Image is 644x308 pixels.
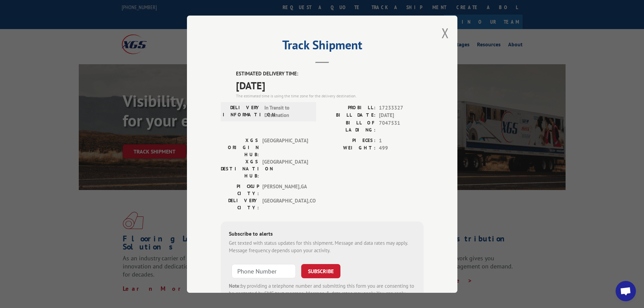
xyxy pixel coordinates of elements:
[379,119,424,133] span: 7047531
[379,112,424,119] span: [DATE]
[379,144,424,152] span: 499
[379,104,424,112] span: 17233327
[262,158,308,179] span: [GEOGRAPHIC_DATA]
[262,137,308,158] span: [GEOGRAPHIC_DATA]
[229,239,415,254] div: Get texted with status updates for this shipment. Message and data rates may apply. Message frequ...
[264,104,310,119] span: In Transit to Destination
[223,104,261,119] label: DELIVERY INFORMATION:
[229,282,241,289] strong: Note:
[221,137,259,158] label: XGS ORIGIN HUB:
[322,112,376,119] label: BILL DATE:
[322,104,376,112] label: PROBILL:
[262,183,308,197] span: [PERSON_NAME] , GA
[229,282,415,305] div: by providing a telephone number and submitting this form you are consenting to be contacted by SM...
[616,281,636,301] div: Open chat
[301,264,340,278] button: SUBSCRIBE
[232,264,296,278] input: Phone Number
[236,70,424,78] label: ESTIMATED DELIVERY TIME:
[221,158,259,179] label: XGS DESTINATION HUB:
[221,183,259,197] label: PICKUP CITY:
[236,93,424,99] div: The estimated time is using the time zone for the delivery destination.
[221,197,259,211] label: DELIVERY CITY:
[262,197,308,211] span: [GEOGRAPHIC_DATA] , CO
[236,77,424,93] span: [DATE]
[379,137,424,144] span: 1
[322,144,376,152] label: WEIGHT:
[322,119,376,133] label: BILL OF LADING:
[442,24,449,42] button: Close modal
[229,229,415,239] div: Subscribe to alerts
[322,137,376,144] label: PIECES:
[221,40,424,53] h2: Track Shipment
